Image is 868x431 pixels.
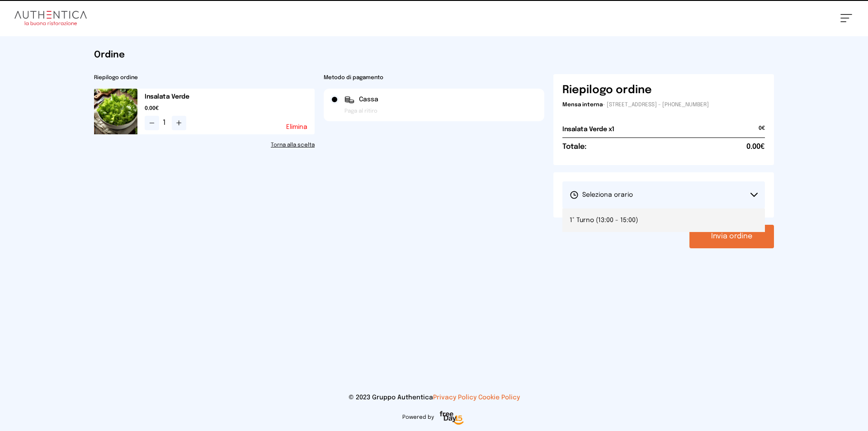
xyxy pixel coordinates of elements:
[562,181,765,208] button: Seleziona orario
[14,393,854,402] p: © 2023 Gruppo Authentica
[402,414,434,421] span: Powered by
[570,190,633,199] span: Seleziona orario
[689,225,774,248] button: Invia ordine
[478,394,520,401] a: Cookie Policy
[438,409,466,427] img: logo-freeday.3e08031.png
[570,216,638,225] span: 1° Turno (13:00 - 15:00)
[433,394,476,401] a: Privacy Policy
